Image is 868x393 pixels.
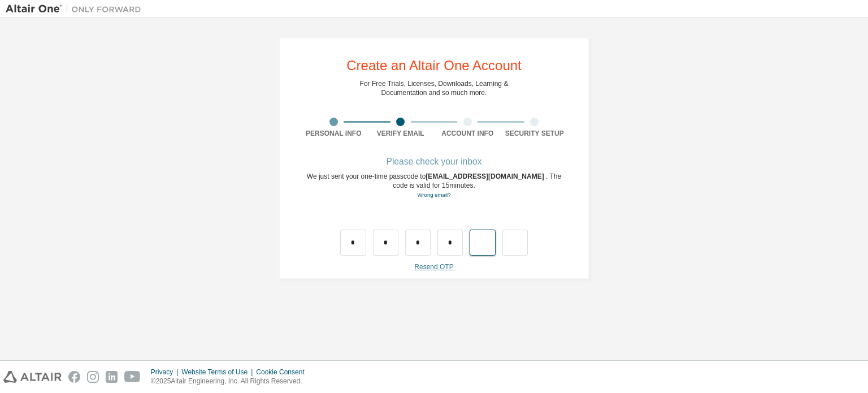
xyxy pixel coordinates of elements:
img: facebook.svg [68,371,80,383]
div: Please check your inbox [300,158,568,165]
img: Altair One [6,3,147,15]
div: Security Setup [501,129,568,138]
div: Account Info [434,129,501,138]
div: We just sent your one-time passcode to . The code is valid for 15 minutes. [300,172,568,200]
p: © 2025 Altair Engineering, Inc. All Rights Reserved. [151,377,311,386]
img: altair_logo.svg [3,371,62,383]
div: Privacy [151,368,181,377]
img: linkedin.svg [106,371,118,383]
a: Go back to the registration form [417,192,450,198]
div: For Free Trials, Licenses, Downloads, Learning & Documentation and so much more. [360,79,509,97]
img: instagram.svg [87,371,99,383]
div: Create an Altair One Account [346,59,522,72]
a: Resend OTP [414,263,453,271]
div: Personal Info [300,129,367,138]
div: Cookie Consent [256,368,311,377]
img: youtube.svg [124,371,141,383]
span: [EMAIL_ADDRESS][DOMAIN_NAME] [426,172,546,180]
div: Verify Email [367,129,435,138]
div: Website Terms of Use [181,368,256,377]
